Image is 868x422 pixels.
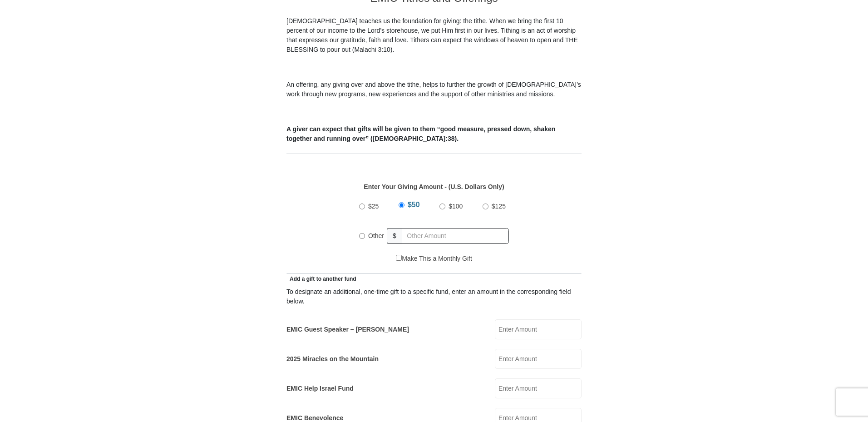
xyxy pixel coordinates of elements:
[286,354,379,364] label: 2025 Miracles on the Mountain
[495,349,582,369] input: Enter Amount
[286,325,409,334] label: EMIC Guest Speaker – [PERSON_NAME]
[495,319,582,339] input: Enter Amount
[492,203,506,210] span: $125
[368,203,379,210] span: $25
[286,16,582,55] p: [DEMOGRAPHIC_DATA] teaches us the foundation for giving: the tithe. When we bring the first 10 pe...
[286,80,582,99] p: An offering, any giving over and above the tithe, helps to further the growth of [DEMOGRAPHIC_DAT...
[408,201,420,209] span: $50
[286,287,582,306] div: To designate an additional, one-time gift to a specific fund, enter an amount in the correspondin...
[396,255,402,261] input: Make This a Monthly Gift
[495,378,582,398] input: Enter Amount
[396,254,472,263] label: Make This a Monthly Gift
[368,232,384,239] span: Other
[402,228,509,244] input: Other Amount
[449,203,463,210] span: $100
[387,228,402,244] span: $
[286,276,356,282] span: Add a gift to another fund
[286,125,555,142] b: A giver can expect that gifts will be given to them “good measure, pressed down, shaken together ...
[286,384,354,393] label: EMIC Help Israel Fund
[364,183,504,190] strong: Enter Your Giving Amount - (U.S. Dollars Only)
